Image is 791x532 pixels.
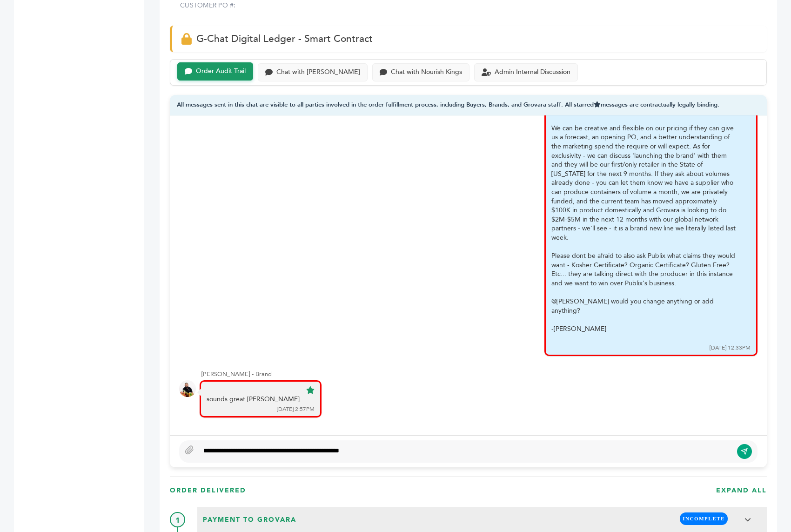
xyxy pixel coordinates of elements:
[551,251,737,288] div: Please dont be afraid to also ask Publix what claims they would want - Kosher Certificate? Organi...
[207,395,302,404] div: sounds great [PERSON_NAME].
[200,512,299,527] span: Payment to Grovara
[277,405,315,413] div: [DATE] 2:57PM
[196,32,373,46] span: G-Chat Digital Ledger - Smart Contract
[180,1,236,10] label: CUSTOMER PO #:
[495,68,570,76] div: Admin Internal Discussion
[276,68,360,76] div: Chat with [PERSON_NAME]
[170,486,246,495] h3: ORDER DElIVERED
[170,95,767,116] div: All messages sent in this chat are visible to all parties involved in the order fulfillment proce...
[680,512,728,525] span: INCOMPLETE
[201,370,757,378] div: [PERSON_NAME] - Brand
[551,297,737,333] div: @[PERSON_NAME] would you change anything or add anything? -[PERSON_NAME]
[716,486,767,495] h3: EXPAND ALL
[196,67,246,75] div: Order Audit Trail
[551,5,737,242] div: We also would like to let them know we are open to white-labeling their own line of Publix Sea [P...
[710,344,751,352] div: [DATE] 12:33PM
[391,68,462,76] div: Chat with Nourish Kings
